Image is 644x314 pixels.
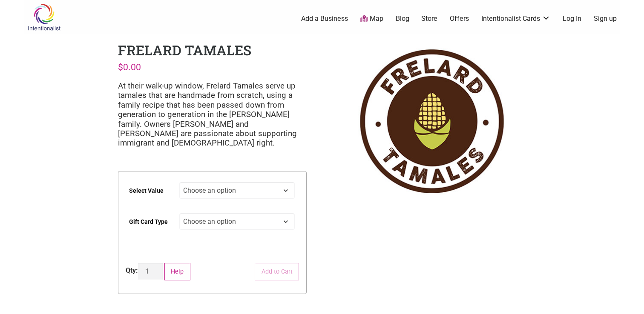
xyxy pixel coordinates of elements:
[481,14,550,23] a: Intentionalist Cards
[594,14,617,23] a: Sign up
[255,263,299,280] button: Add to Cart
[129,212,168,231] label: Gift Card Type
[118,62,141,72] bdi: 0.00
[138,263,163,280] input: Product quantity
[126,265,138,276] div: Qty:
[118,81,307,148] p: At their walk-up window, Frelard Tamales serve up tamales that are handmade from scratch, using a...
[118,41,251,59] h1: Frelard Tamales
[360,14,383,24] a: Map
[301,14,348,23] a: Add a Business
[337,41,526,202] img: Frelard Tamales logo
[164,263,190,280] button: Help
[129,181,164,200] label: Select Value
[396,14,409,23] a: Blog
[563,14,581,23] a: Log In
[118,62,123,72] span: $
[421,14,437,23] a: Store
[24,3,64,31] img: Intentionalist
[450,14,469,23] a: Offers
